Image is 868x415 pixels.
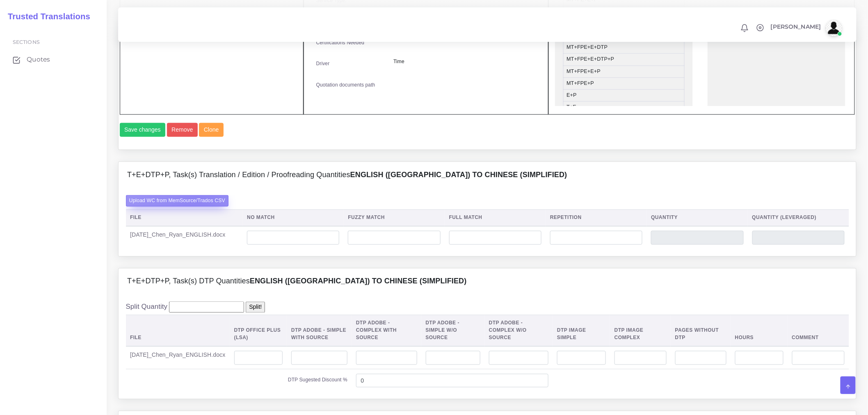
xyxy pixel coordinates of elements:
[126,226,243,249] td: [DATE]_Chen_Ryan_ENGLISH.docx
[126,302,168,312] label: Split Quantity
[788,315,849,347] th: Comment
[119,162,856,188] div: T+E+DTP+P, Task(s) Translation / Edition / Proofreading QuantitiesEnglish ([GEOGRAPHIC_DATA]) TO ...
[553,315,610,347] th: DTP Image Simple
[316,39,365,46] label: Certifications Needed
[199,123,224,137] button: Clone
[352,315,421,347] th: DTP Adobe - Complex With Source
[250,277,467,285] b: English ([GEOGRAPHIC_DATA]) TO Chinese (simplified)
[126,195,229,206] label: Upload WC from MemSource/Trados CSV
[13,39,40,45] span: Sections
[563,78,685,90] li: MT+FPE+P
[167,123,198,137] button: Remove
[563,101,685,114] li: T+E
[199,123,225,137] a: Clone
[2,10,90,23] a: Trusted Translations
[119,294,856,399] div: T+E+DTP+P, Task(s) DTP QuantitiesEnglish ([GEOGRAPHIC_DATA]) TO Chinese (simplified)
[647,210,748,226] th: Quantity
[127,171,567,180] h4: T+E+DTP+P, Task(s) Translation / Edition / Proofreading Quantities
[288,376,347,384] label: DTP Sugested Discount %
[120,123,166,137] button: Save changes
[546,210,647,226] th: Repetition
[243,210,344,226] th: No Match
[27,55,50,64] span: Quotes
[167,123,199,137] a: Remove
[485,315,553,347] th: DTP Adobe - Complex W/O Source
[771,24,821,30] span: [PERSON_NAME]
[126,210,243,226] th: File
[563,89,685,102] li: E+P
[119,269,856,295] div: T+E+DTP+P, Task(s) DTP QuantitiesEnglish ([GEOGRAPHIC_DATA]) TO Chinese (simplified)
[2,11,90,21] h2: Trusted Translations
[445,210,546,226] th: Full Match
[350,171,567,179] b: English ([GEOGRAPHIC_DATA]) TO Chinese (simplified)
[731,315,788,347] th: Hours
[287,315,352,347] th: DTP Adobe - Simple With Source
[671,315,731,347] th: Pages Without DTP
[421,315,485,347] th: DTP Adobe - Simple W/O Source
[393,57,536,66] p: Time
[126,315,230,347] th: File
[127,277,467,286] h4: T+E+DTP+P, Task(s) DTP Quantities
[316,60,330,67] label: Driver
[748,210,849,226] th: Quantity (Leveraged)
[126,347,230,369] td: [DATE]_Chen_Ryan_ENGLISH.docx
[316,81,375,89] label: Quotation documents path
[344,210,445,226] th: Fuzzy Match
[6,51,101,68] a: Quotes
[826,20,842,36] img: avatar
[767,20,845,36] a: [PERSON_NAME]avatar
[119,188,856,256] div: T+E+DTP+P, Task(s) Translation / Edition / Proofreading QuantitiesEnglish ([GEOGRAPHIC_DATA]) TO ...
[563,53,685,66] li: MT+FPE+E+DTP+P
[230,315,287,347] th: DTP Office Plus (LSA)
[563,41,685,54] li: MT+FPE+E+DTP
[610,315,671,347] th: DTP Image Complex
[563,66,685,78] li: MT+FPE+E+P
[246,302,265,313] input: Split!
